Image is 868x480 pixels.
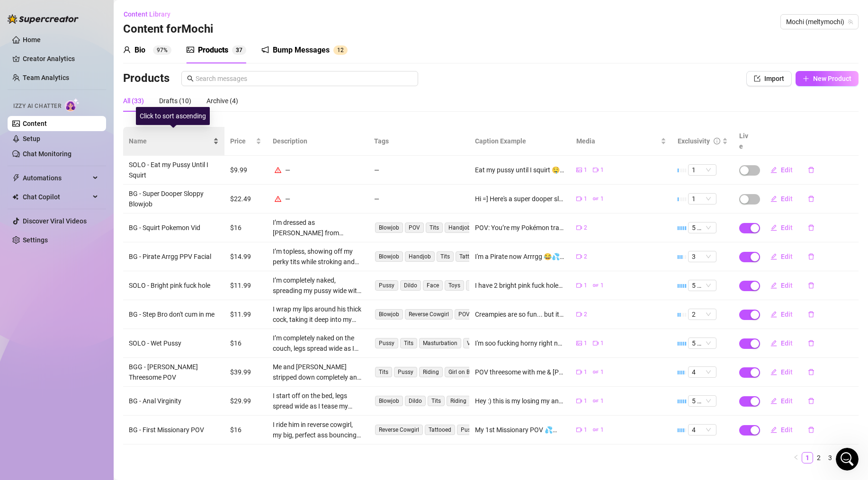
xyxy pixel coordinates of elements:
[47,295,95,333] button: Messages
[19,67,170,99] p: Hi [PERSON_NAME] 👋
[123,387,224,416] td: BG - Anal Virginity
[261,46,269,53] span: notification
[123,416,224,444] td: BG - First Missionary POV
[123,127,224,156] th: Name
[714,138,720,144] span: info-circle
[445,280,464,291] span: Toys
[42,159,64,169] div: Giselle
[600,368,604,377] span: 1
[692,367,713,377] span: 4
[764,75,784,82] span: Import
[23,36,41,44] a: Home
[10,182,179,249] img: Super Mass, Dark Mode, Message Library & Bump Improvements
[576,136,659,146] span: Media
[763,249,800,264] button: Edit
[224,358,267,387] td: $39.99
[224,127,267,156] th: Price
[457,425,480,435] span: Pussy
[400,280,421,291] span: Dildo
[584,166,587,175] span: 1
[123,46,131,53] span: user
[19,256,76,267] div: Feature update
[593,369,599,375] span: gif
[800,278,822,293] button: delete
[813,452,824,463] li: 2
[475,280,565,291] div: I have 2 bright pink fuck holes you can cum inside of 😈 ps.. I squirted and gushed like a good gi...
[781,339,793,347] span: Edit
[101,15,120,34] img: Profile image for Ella
[836,448,859,471] iframe: Intercom live chat
[232,45,246,55] sup: 37
[770,196,777,202] span: edit
[475,425,565,435] div: My 1st Missionary POV 💦🥵 I squirted like a monster and squirted the Creampie out hahah omg it was...
[66,159,93,169] div: • [DATE]
[475,338,565,348] div: I'm soo fucking horny right now I needed to cum and tend to my really wet pussy 🥵
[600,397,604,406] span: 1
[754,75,761,82] span: import
[375,425,423,435] span: Reverse Cowgirl
[236,47,239,53] span: 3
[786,15,853,29] span: Mochi (meltymochi)
[808,340,814,347] span: delete
[273,333,363,354] div: I’m completely naked on the couch, legs spread wide as I press my black wand vibrator right again...
[781,426,793,434] span: Edit
[571,127,672,156] th: Media
[813,75,851,82] span: New Product
[337,47,340,53] span: 1
[19,135,170,145] div: Recent message
[808,398,814,404] span: delete
[134,44,145,56] div: Bio
[763,336,800,351] button: Edit
[12,194,18,200] img: Chat Copilot
[763,220,800,235] button: Edit
[375,222,403,233] span: Blowjob
[763,162,800,178] button: Edit
[425,425,455,435] span: Tattooed
[576,254,582,259] span: video-camera
[825,453,835,463] a: 3
[593,340,599,346] span: video-camera
[224,300,267,329] td: $11.99
[55,319,88,326] span: Messages
[800,220,822,235] button: delete
[475,309,565,320] div: Creampies are so fun... but its so risky when its my own step bro 🥴🥹
[198,44,228,56] div: Products
[159,96,191,106] div: Drafts (10)
[19,294,153,304] div: Hi there,
[400,338,417,348] span: Tits
[763,278,800,293] button: Edit
[23,51,98,66] a: Creator Analytics
[770,340,777,347] span: edit
[848,19,853,25] span: team
[119,15,138,34] img: Profile image for Giselle
[800,307,822,322] button: delete
[692,309,713,320] span: 2
[692,165,713,175] span: 1
[224,242,267,271] td: $14.99
[239,47,242,53] span: 7
[576,369,582,375] span: video-camera
[111,319,126,326] span: Help
[187,75,194,82] span: search
[163,15,180,32] div: Close
[746,71,792,86] button: Import
[576,167,582,173] span: picture
[800,249,822,264] button: delete
[469,127,571,156] th: Caption Example
[273,391,363,411] div: I start off on the bed, legs spread wide as I tease my pussy with a purple dildo, getting myself ...
[8,14,79,24] img: logo-BBDzfeDw.svg
[734,127,757,156] th: Live
[763,364,800,380] button: Edit
[770,311,777,318] span: edit
[576,427,582,433] span: video-camera
[800,191,822,206] button: delete
[375,367,392,377] span: Tits
[12,174,20,182] span: thunderbolt
[23,236,48,244] a: Settings
[9,127,180,177] div: Recent messageProfile image for GiselleSure, we'll keep you postedGiselle•[DATE]
[23,217,87,225] a: Discover Viral Videos
[584,281,587,290] span: 1
[800,162,822,178] button: delete
[692,425,713,435] span: 4
[781,224,793,231] span: Edit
